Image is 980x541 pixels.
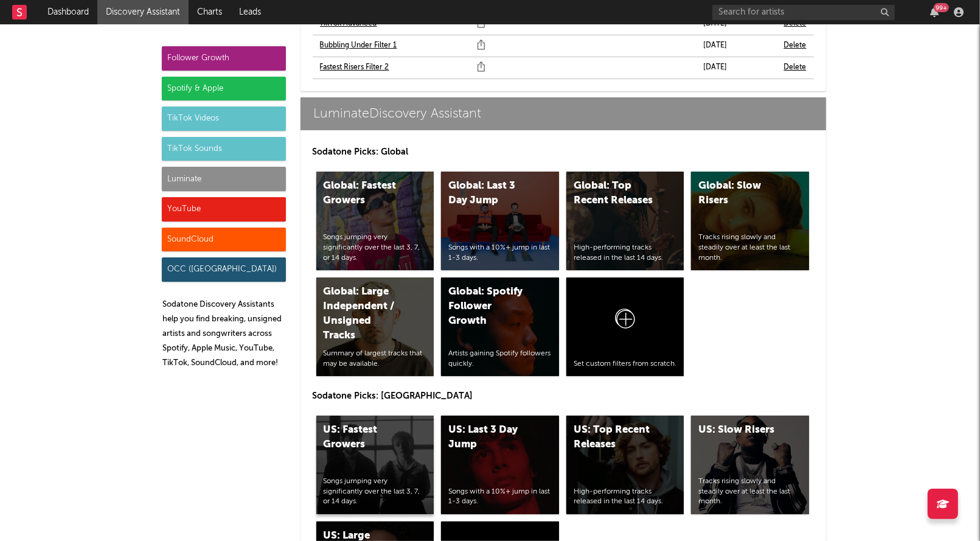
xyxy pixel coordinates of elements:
input: Search for artists [712,5,895,20]
div: Artists gaining Spotify followers quickly. [448,349,552,369]
a: Global: Spotify Follower GrowthArtists gaining Spotify followers quickly. [441,277,559,376]
a: Global: Slow RisersTracks rising slowly and steadily over at least the last month. [691,172,809,270]
a: US: Last 3 Day JumpSongs with a 10%+ jump in last 1-3 days. [441,416,559,514]
div: High-performing tracks released in the last 14 days. [574,487,677,508]
td: Delete [777,35,814,57]
div: YouTube [162,197,286,222]
div: TikTok Sounds [162,137,286,161]
a: US: Fastest GrowersSongs jumping very significantly over the last 3, 7, or 14 days. [316,416,434,514]
a: Global: Top Recent ReleasesHigh-performing tracks released in the last 14 days. [566,172,684,270]
a: Global: Fastest GrowersSongs jumping very significantly over the last 3, 7, or 14 days. [316,172,434,270]
div: US: Slow Risers [698,423,781,438]
div: Global: Slow Risers [698,179,781,208]
td: [DATE] [697,57,777,79]
div: Global: Large Independent / Unsigned Tracks [324,285,406,343]
div: Luminate [162,167,286,191]
a: US: Top Recent ReleasesHigh-performing tracks released in the last 14 days. [566,416,684,514]
a: LuminateDiscovery Assistant [301,97,826,130]
div: US: Top Recent Releases [574,423,656,452]
div: Summary of largest tracks that may be available. [324,349,427,369]
div: Tracks rising slowly and steadily over at least the last month. [698,476,802,507]
div: Global: Spotify Follower Growth [448,285,531,329]
div: Songs jumping very significantly over the last 3, 7, or 14 days. [324,232,427,263]
div: Tracks rising slowly and steadily over at least the last month. [698,232,802,263]
div: Global: Last 3 Day Jump [448,179,531,208]
a: Global: Last 3 Day JumpSongs with a 10%+ jump in last 1-3 days. [441,172,559,270]
a: US: Slow RisersTracks rising slowly and steadily over at least the last month. [691,416,809,514]
td: [DATE] [697,35,777,57]
div: SoundCloud [162,228,286,252]
p: Sodatone Picks: Global [313,145,814,159]
div: High-performing tracks released in the last 14 days. [574,243,677,264]
div: OCC ([GEOGRAPHIC_DATA]) [162,257,286,282]
div: Global: Fastest Growers [324,179,406,208]
div: TikTok Videos [162,106,286,131]
button: 99+ [930,7,939,17]
a: Global: Large Independent / Unsigned TracksSummary of largest tracks that may be available. [316,277,434,376]
div: US: Last 3 Day Jump [448,423,531,452]
div: US: Fastest Growers [324,423,406,452]
div: Songs with a 10%+ jump in last 1-3 days. [448,243,552,264]
div: Songs jumping very significantly over the last 3, 7, or 14 days. [324,476,427,507]
div: Global: Top Recent Releases [574,179,656,208]
div: Follower Growth [162,46,286,71]
p: Sodatone Picks: [GEOGRAPHIC_DATA] [313,389,814,403]
a: Bubbling Under Filter 1 [320,38,397,53]
div: Set custom filters from scratch. [574,359,677,369]
a: Fastest Risers Filter 2 [320,60,389,75]
div: Spotify & Apple [162,77,286,101]
td: Delete [777,57,814,79]
div: Songs with a 10%+ jump in last 1-3 days. [448,487,552,508]
div: 99 + [934,3,949,12]
a: Set custom filters from scratch. [566,277,684,376]
p: Sodatone Discovery Assistants help you find breaking, unsigned artists and songwriters across Spo... [163,298,286,371]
